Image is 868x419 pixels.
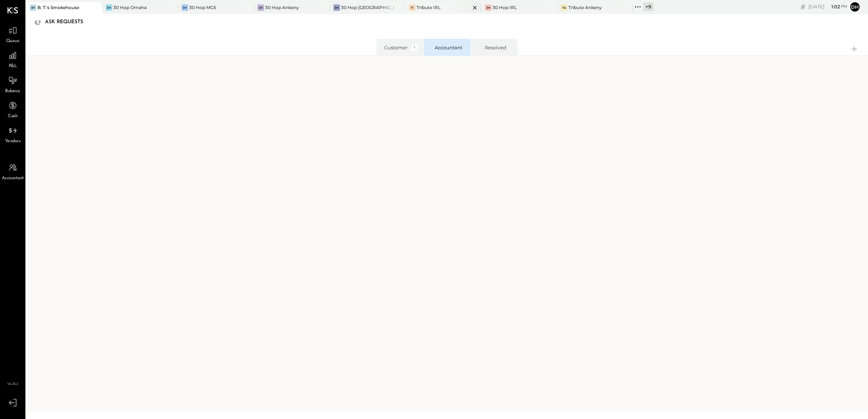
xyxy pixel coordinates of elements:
[808,3,847,10] div: [DATE]
[333,4,340,11] div: 3H
[568,4,602,11] div: Tribute Ankeny
[265,4,299,11] div: 30 Hop Ankeny
[471,39,518,56] li: Resolved
[189,4,216,11] div: 30 Hop MGS
[182,4,188,11] div: 3H
[431,44,466,51] div: Accountant
[485,4,491,11] div: 3H
[113,4,147,11] div: 30 Hop Omaha
[561,4,567,11] div: TA
[384,44,418,51] div: Customer
[643,2,653,11] div: + 9
[45,16,90,28] div: Ask Requests
[0,49,25,70] a: P&L
[8,113,17,120] span: Cash
[0,24,25,45] a: Queue
[2,175,24,182] span: Accountant
[849,1,861,13] button: Dh
[411,44,418,51] span: 1
[417,4,441,11] div: Tribute IRL
[30,4,36,11] div: BT
[0,161,25,182] a: Accountant
[5,138,21,145] span: Vendors
[106,4,112,11] div: 3H
[409,4,415,11] div: TI
[5,88,20,95] span: Balance
[492,4,517,11] div: 30 Hop IRL
[0,99,25,120] a: Cash
[9,63,17,70] span: P&L
[341,4,395,11] div: 30 Hop [GEOGRAPHIC_DATA]
[799,3,807,11] div: copy link
[0,124,25,145] a: Vendors
[0,74,25,95] a: Balance
[257,4,264,11] div: 3H
[37,4,79,11] div: B. T.'s Smokehouse
[6,38,20,45] span: Queue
